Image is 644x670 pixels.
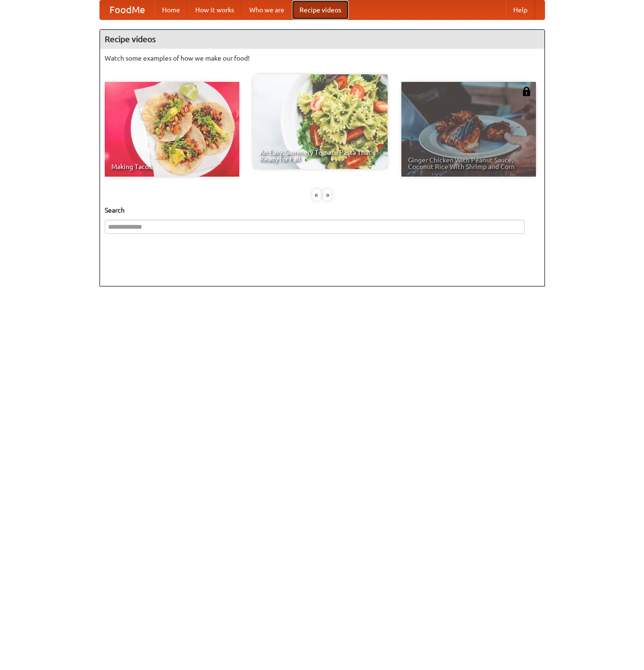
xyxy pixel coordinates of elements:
a: Home [154,0,188,19]
span: An Easy, Summery Tomato Pasta That's Ready for Fall [260,149,381,162]
span: Making Tacos [111,163,233,170]
a: How it works [188,0,242,19]
a: FoodMe [100,0,154,19]
a: Recipe videos [292,0,349,19]
p: Watch some examples of how we make our food! [105,54,540,63]
a: Who we are [242,0,292,19]
a: Making Tacos [105,82,239,177]
a: An Easy, Summery Tomato Pasta That's Ready for Fall [253,74,388,169]
a: Help [506,0,535,19]
img: 483408.png [522,87,531,96]
div: « [312,189,321,201]
h4: Recipe videos [100,30,544,49]
h5: Search [105,205,540,215]
div: » [323,189,332,201]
